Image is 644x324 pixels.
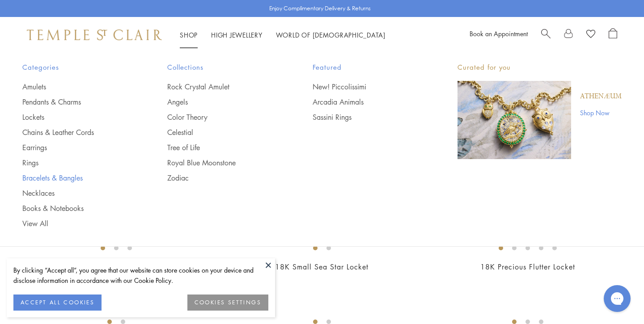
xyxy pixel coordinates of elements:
a: Lockets [22,112,131,122]
a: Rings [22,158,131,168]
span: Categories [22,62,131,73]
a: Bracelets & Bangles [22,173,131,183]
a: Color Theory [167,112,276,122]
p: Enjoy Complimentary Delivery & Returns [269,4,371,13]
a: Sassini Rings [313,112,422,122]
a: Necklaces [22,188,131,198]
a: High JewelleryHigh Jewellery [211,30,263,39]
button: ACCEPT ALL COOKIES [13,295,102,311]
span: Collections [167,62,276,73]
a: World of [DEMOGRAPHIC_DATA]World of [DEMOGRAPHIC_DATA] [276,30,386,39]
a: Earrings [22,143,131,152]
a: Athenæum [580,92,622,101]
a: Zodiac [167,173,276,183]
p: Curated for you [458,62,622,73]
a: Books & Notebooks [22,203,131,213]
a: View All [22,219,131,228]
a: New! Piccolissimi [313,82,422,92]
a: Pendants & Charms [22,97,131,107]
span: Featured [313,62,422,73]
a: View Wishlist [586,28,595,42]
a: Celestial [167,127,276,137]
a: Arcadia Animals [313,97,422,107]
iframe: Gorgias live chat messenger [599,282,635,315]
div: By clicking “Accept all”, you agree that our website can store cookies on your device and disclos... [13,265,268,286]
a: Tree of Life [167,143,276,152]
button: COOKIES SETTINGS [187,295,268,311]
a: Search [541,28,551,42]
a: Angels [167,97,276,107]
a: Royal Blue Moonstone [167,158,276,168]
img: Temple St. Clair [27,29,162,40]
a: 18K Small Sea Star Locket [275,262,369,272]
a: Book an Appointment [470,29,528,38]
nav: Main navigation [180,29,386,41]
a: Rock Crystal Amulet [167,82,276,92]
a: Shop Now [580,108,622,118]
a: Chains & Leather Cords [22,127,131,137]
a: Open Shopping Bag [609,28,617,42]
a: 18K Precious Flutter Locket [480,262,575,272]
a: Amulets [22,82,131,92]
a: ShopShop [180,30,198,39]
